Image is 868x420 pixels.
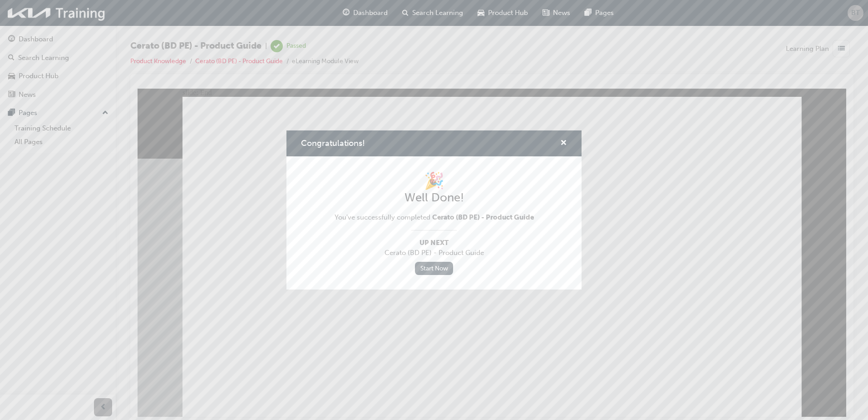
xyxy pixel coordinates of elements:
span: Cerato (BD PE) - Product Guide [335,248,534,258]
span: Cerato (BD PE) - Product Guide [432,213,534,221]
span: Up Next [335,238,534,248]
span: You've successfully completed [335,212,534,223]
div: Congratulations! [286,130,582,289]
h2: Well Done! [335,190,534,205]
span: Congratulations! [301,138,365,148]
button: cross-icon [560,138,567,149]
h1: 🎉 [335,171,534,191]
span: cross-icon [560,140,567,148]
a: Start Now [415,262,453,275]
